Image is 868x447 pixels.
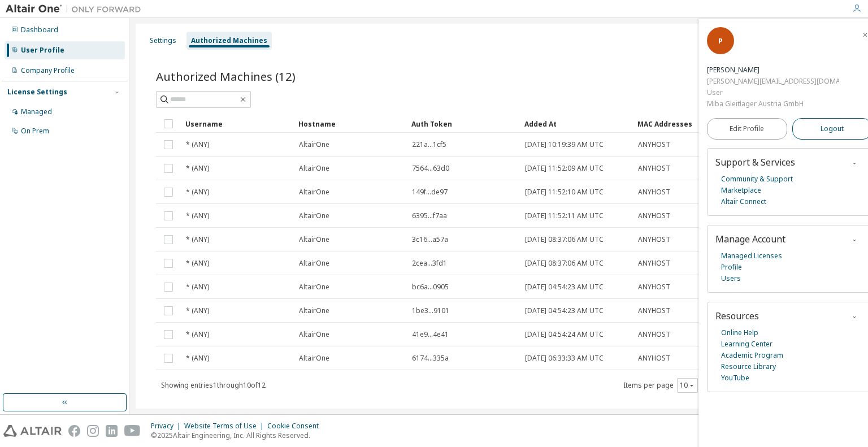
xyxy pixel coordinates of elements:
[299,306,329,315] span: AltairOne
[715,233,785,245] span: Manage Account
[412,211,447,220] span: 6395...f7aa
[707,64,839,76] div: Pratik Jain
[299,164,329,173] span: AltairOne
[524,115,628,133] div: Added At
[186,188,209,197] span: * (ANY)
[525,283,604,292] span: [DATE] 04:54:23 AM UTC
[707,118,787,140] a: Edit Profile
[721,338,772,350] a: Learning Center
[186,354,209,363] span: * (ANY)
[412,354,449,363] span: 6174...335a
[151,431,325,440] p: © 2025 Altair Engineering, Inc. All Rights Reserved.
[186,211,209,220] span: * (ANY)
[412,164,449,173] span: 7564...63d0
[623,378,698,393] span: Items per page
[721,327,758,338] a: Online Help
[21,25,58,34] div: Dashboard
[106,425,118,437] img: linkedin.svg
[412,259,447,268] span: 2cea...3fd1
[299,283,329,292] span: AltairOne
[525,235,604,244] span: [DATE] 08:37:06 AM UTC
[3,425,62,437] img: altair_logo.svg
[730,124,764,133] span: Edit Profile
[525,259,604,268] span: [DATE] 08:37:06 AM UTC
[411,115,515,133] div: Auth Token
[525,354,604,363] span: [DATE] 06:33:33 AM UTC
[721,173,793,185] a: Community & Support
[638,283,670,292] span: ANYHOST
[718,36,723,46] span: P
[412,140,446,149] span: 221a...1cf5
[638,164,670,173] span: ANYHOST
[191,36,267,45] div: Authorized Machines
[721,372,749,384] a: YouTube
[186,283,209,292] span: * (ANY)
[299,188,329,197] span: AltairOne
[638,259,670,268] span: ANYHOST
[707,87,839,98] div: User
[721,250,782,262] a: Managed Licenses
[525,306,604,315] span: [DATE] 04:54:23 AM UTC
[638,306,670,315] span: ANYHOST
[525,330,604,339] span: [DATE] 04:54:24 AM UTC
[637,115,718,133] div: MAC Addresses
[721,196,766,207] a: Altair Connect
[299,235,329,244] span: AltairOne
[299,330,329,339] span: AltairOne
[21,107,52,116] div: Managed
[6,3,147,15] img: Altair One
[186,306,209,315] span: * (ANY)
[184,422,267,431] div: Website Terms of Use
[715,310,759,322] span: Resources
[298,115,402,133] div: Hostname
[638,140,670,149] span: ANYHOST
[525,164,604,173] span: [DATE] 11:52:09 AM UTC
[186,140,209,149] span: * (ANY)
[299,259,329,268] span: AltairOne
[638,330,670,339] span: ANYHOST
[412,188,448,197] span: 149f...de97
[721,273,741,284] a: Users
[150,36,176,45] div: Settings
[186,259,209,268] span: * (ANY)
[525,211,604,220] span: [DATE] 11:52:11 AM UTC
[124,425,141,437] img: youtube.svg
[21,46,64,55] div: User Profile
[156,68,296,84] span: Authorized Machines (12)
[299,140,329,149] span: AltairOne
[412,330,449,339] span: 41e9...4e41
[525,140,604,149] span: [DATE] 10:19:39 AM UTC
[299,211,329,220] span: AltairOne
[267,422,325,431] div: Cookie Consent
[721,361,776,372] a: Resource Library
[412,283,449,292] span: bc6a...0905
[161,380,266,390] span: Showing entries 1 through 10 of 12
[638,188,670,197] span: ANYHOST
[186,235,209,244] span: * (ANY)
[638,354,670,363] span: ANYHOST
[186,164,209,173] span: * (ANY)
[715,156,795,168] span: Support & Services
[186,330,209,339] span: * (ANY)
[638,211,670,220] span: ANYHOST
[299,354,329,363] span: AltairOne
[721,185,761,196] a: Marketplace
[638,235,670,244] span: ANYHOST
[68,425,80,437] img: facebook.svg
[707,76,839,87] div: [PERSON_NAME][EMAIL_ADDRESS][DOMAIN_NAME]
[21,66,75,75] div: Company Profile
[21,127,49,136] div: On Prem
[87,425,99,437] img: instagram.svg
[412,306,449,315] span: 1be3...9101
[721,262,742,273] a: Profile
[821,123,844,134] span: Logout
[412,235,448,244] span: 3c16...a57a
[680,381,695,390] button: 10
[7,88,67,97] div: License Settings
[721,350,783,361] a: Academic Program
[707,98,839,110] div: Miba Gleitlager Austria GmbH
[525,188,604,197] span: [DATE] 11:52:10 AM UTC
[151,422,184,431] div: Privacy
[185,115,289,133] div: Username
